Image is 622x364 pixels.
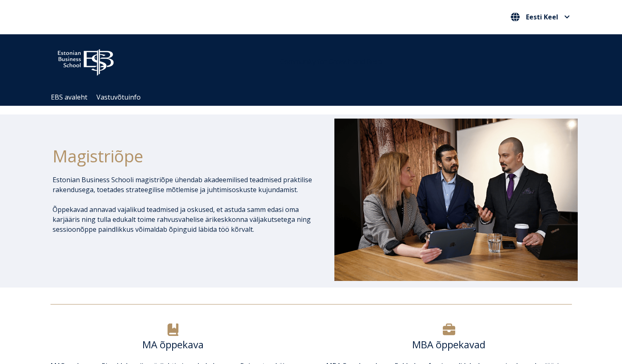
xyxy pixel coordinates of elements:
a: EBS avaleht [51,93,87,102]
button: Eesti Keel [509,10,572,24]
h1: Magistriõpe [53,146,312,167]
h6: MA õppekava [50,338,296,351]
img: DSC_1073 [334,119,578,281]
p: Estonian Business Schooli magistriõpe ühendab akadeemilised teadmised praktilise rakendusega, toe... [53,175,312,195]
span: Community for Growth and Resp [280,57,382,66]
nav: Vali oma keel [509,10,572,24]
p: Õppekavad annavad vajalikud teadmised ja oskused, et astuda samm edasi oma karjääris ning tulla e... [53,205,312,234]
a: Vastuvõtuinfo [96,93,141,102]
img: ebs_logo2016_white [50,43,121,78]
h6: MBA õppekavad [326,338,572,351]
div: Navigation Menu [46,89,584,106]
span: Eesti Keel [526,14,558,20]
